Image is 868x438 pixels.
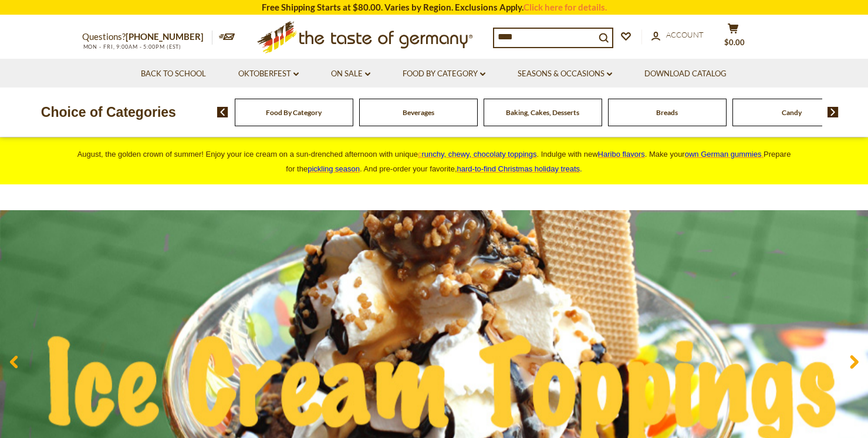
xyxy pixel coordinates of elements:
[77,150,791,173] span: August, the golden crown of summer! Enjoy your ice cream on a sun-drenched afternoon with unique ...
[656,108,678,117] a: Breads
[716,23,751,52] button: $0.00
[126,31,204,42] a: [PHONE_NUMBER]
[403,68,485,80] a: Food By Category
[644,68,727,80] a: Download Catalog
[331,68,370,80] a: On Sale
[403,108,434,117] a: Beverages
[457,164,580,173] a: hard-to-find Christmas holiday treats
[828,107,839,117] img: next arrow
[523,2,607,12] a: Click here for details.
[217,107,228,117] img: previous arrow
[457,164,582,173] span: .
[685,150,762,159] span: own German gummies
[421,150,536,159] span: runchy, chewy, chocolaty toppings
[685,150,764,159] a: own German gummies.
[238,68,299,80] a: Oktoberfest
[518,68,612,80] a: Seasons & Occasions
[308,164,360,173] a: pickling season
[141,68,206,80] a: Back to School
[666,30,704,39] span: Account
[506,108,579,117] a: Baking, Cakes, Desserts
[598,150,645,159] a: Haribo flavors
[266,108,322,117] a: Food By Category
[782,108,802,117] a: Candy
[651,29,704,42] a: Account
[82,43,182,50] span: MON - FRI, 9:00AM - 5:00PM (EST)
[418,150,537,159] a: crunchy, chewy, chocolaty toppings
[724,38,745,47] span: $0.00
[82,29,212,45] p: Questions?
